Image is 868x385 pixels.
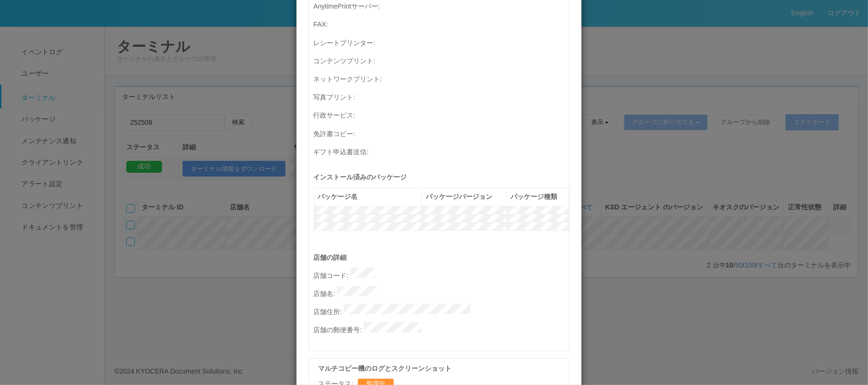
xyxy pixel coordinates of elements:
[314,53,569,67] p: コンテンツプリント :
[314,253,569,263] p: 店舗の詳細
[314,304,569,317] p: 店舗住所 :
[318,364,564,374] p: マルチコピー機のログとスクリーンショット
[314,126,569,139] p: 免許書コピー :
[314,71,569,85] p: ネットワークプリント :
[511,192,565,202] div: パッケージ種類
[314,144,569,158] p: ギフト申込書送信 :
[314,322,569,336] p: 店舗の郵便番号 :
[314,35,569,49] p: レシートプリンター :
[314,286,569,299] p: 店舗名 :
[318,192,418,202] div: パッケージ名
[314,172,569,182] p: インストール済みのパッケージ
[426,192,502,202] div: パッケージバージョン
[314,268,569,281] p: 店舗コード :
[314,17,569,30] p: FAX :
[314,108,569,121] p: 行政サービス :
[314,89,569,103] p: 写真プリント :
